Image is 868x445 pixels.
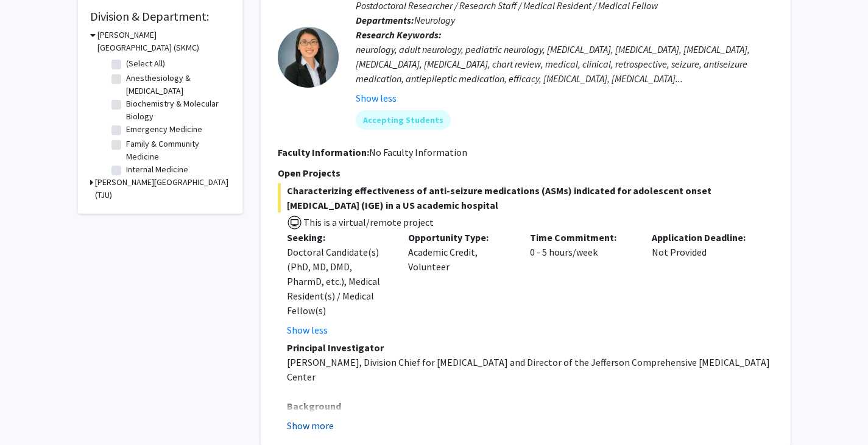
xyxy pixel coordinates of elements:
[287,230,390,245] p: Seeking:
[369,146,467,158] span: No Faculty Information
[414,14,455,26] span: Neurology
[356,91,397,105] button: Show less
[530,230,633,245] p: Time Commitment:
[9,390,52,436] iframe: Chat
[126,72,227,97] label: Anesthesiology & [MEDICAL_DATA]
[95,176,230,201] h3: [PERSON_NAME][GEOGRAPHIC_DATA] (TJU)
[652,230,755,245] p: Application Deadline:
[278,183,774,212] span: Characterizing effectiveness of anti-seizure medications (ASMs) indicated for adolescent onset [M...
[287,355,774,384] p: [PERSON_NAME], Division Chief for [MEDICAL_DATA] and Director of the Jefferson Comprehensive [MED...
[356,14,414,26] b: Departments:
[356,110,451,130] mat-chip: Accepting Students
[287,418,334,433] button: Show more
[408,230,512,245] p: Opportunity Type:
[126,138,227,163] label: Family & Community Medicine
[126,57,165,70] label: (Select All)
[356,29,442,41] b: Research Keywords:
[399,230,521,337] div: Academic Credit, Volunteer
[126,123,202,136] label: Emergency Medicine
[356,42,774,86] div: neurology, adult neurology, pediatric neurology, [MEDICAL_DATA], [MEDICAL_DATA], [MEDICAL_DATA], ...
[287,245,390,318] div: Doctoral Candidate(s) (PhD, MD, DMD, PharmD, etc.), Medical Resident(s) / Medical Fellow(s)
[278,146,369,158] b: Faculty Information:
[278,166,774,180] p: Open Projects
[90,9,230,24] h2: Division & Department:
[287,323,328,337] button: Show less
[643,230,764,337] div: Not Provided
[287,400,341,412] strong: Background
[521,230,643,337] div: 0 - 5 hours/week
[126,163,188,176] label: Internal Medicine
[302,216,434,228] span: This is a virtual/remote project
[287,342,384,354] strong: Principal Investigator
[126,97,227,123] label: Biochemistry & Molecular Biology
[97,29,230,54] h3: [PERSON_NAME][GEOGRAPHIC_DATA] (SKMC)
